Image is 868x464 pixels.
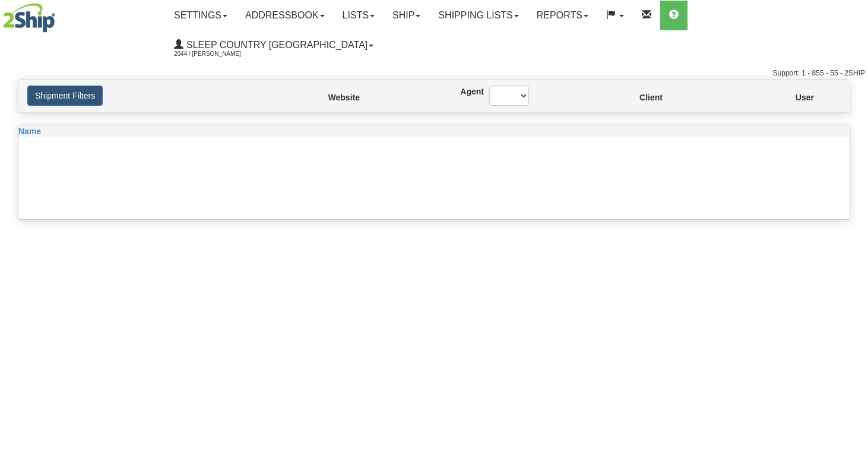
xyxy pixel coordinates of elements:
[429,1,527,30] a: Shipping lists
[18,127,41,136] span: Name
[334,1,384,30] a: Lists
[27,86,103,106] button: Shipment Filters
[183,40,368,50] span: Sleep Country [GEOGRAPHIC_DATA]
[528,1,597,30] a: Reports
[639,91,641,103] label: Client
[3,3,55,33] img: logo2044.jpg
[384,1,429,30] a: Ship
[165,1,236,30] a: Settings
[236,1,334,30] a: Addressbook
[460,86,471,97] label: Agent
[3,68,865,78] div: Support: 1 - 855 - 55 - 2SHIP
[165,30,382,60] a: Sleep Country [GEOGRAPHIC_DATA] 2044 / [PERSON_NAME]
[174,48,263,60] span: 2044 / [PERSON_NAME]
[328,91,333,103] label: Website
